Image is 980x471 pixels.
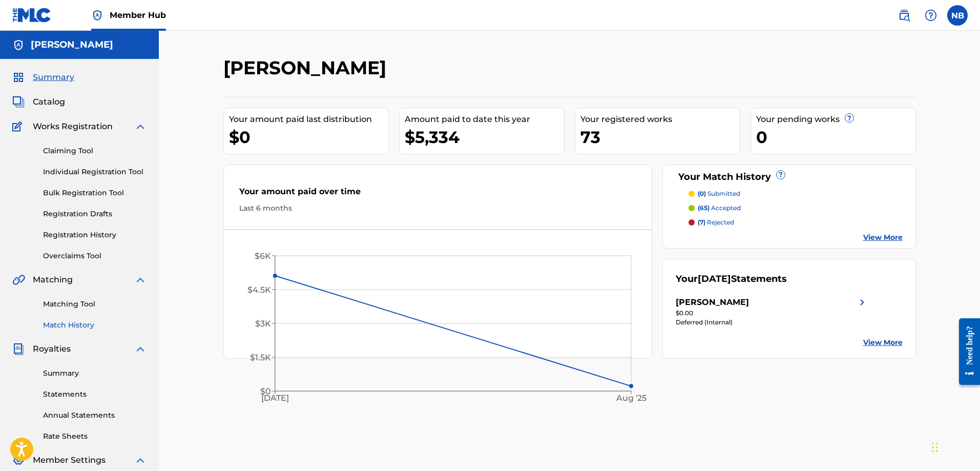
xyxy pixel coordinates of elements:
div: Your Statements [676,272,787,286]
div: Last 6 months [239,203,637,214]
a: CatalogCatalog [12,96,65,108]
div: Your registered works [580,113,740,126]
a: Bulk Registration Tool [43,188,147,198]
div: Your amount paid over time [239,186,637,203]
img: Matching [12,274,25,286]
img: expand [134,343,147,355]
span: [DATE] [698,273,731,284]
img: Member Settings [12,454,25,466]
div: $0 [229,126,388,149]
div: Drag [932,432,938,463]
a: [PERSON_NAME]right chevron icon$0.00Deferred (Internal) [676,296,868,327]
img: Summary [12,71,25,84]
span: Works Registration [33,120,113,133]
tspan: $0 [260,386,271,396]
img: MLC Logo [12,8,52,23]
div: User Menu [947,5,968,26]
a: Match History [43,320,147,331]
img: Royalties [12,343,25,355]
img: expand [134,274,147,286]
a: (65) accepted [689,203,903,213]
a: Individual Registration Tool [43,167,147,177]
iframe: Resource Center [951,311,980,393]
a: SummarySummary [12,71,74,84]
p: rejected [698,218,734,227]
a: Overclaims Tool [43,251,147,261]
img: Top Rightsholder [91,9,103,22]
a: Public Search [894,5,914,26]
span: Matching [33,274,73,286]
iframe: Chat Widget [750,59,980,471]
a: Registration History [43,230,147,240]
div: [PERSON_NAME] [676,296,749,309]
h5: Noah Brickley [31,39,113,51]
a: Claiming Tool [43,146,147,156]
tspan: $6K [255,251,271,261]
a: Rate Sheets [43,431,147,442]
div: $5,334 [405,126,564,149]
div: Amount paid to date this year [405,113,564,126]
a: (0) submitted [689,189,903,198]
div: Your Match History [676,170,903,184]
a: (7) rejected [689,218,903,227]
span: Member Settings [33,454,106,466]
span: (0) [698,190,706,197]
a: Statements [43,389,147,400]
tspan: $3K [255,319,271,329]
p: accepted [698,203,741,213]
img: expand [134,454,147,466]
img: Accounts [12,39,25,51]
tspan: Aug '25 [616,394,647,403]
tspan: [DATE] [261,394,289,403]
div: Your amount paid last distribution [229,113,388,126]
span: Royalties [33,343,71,355]
h2: [PERSON_NAME] [223,56,391,79]
div: Help [921,5,941,26]
span: Member Hub [110,9,166,21]
a: Registration Drafts [43,209,147,219]
img: Works Registration [12,120,26,133]
img: expand [134,120,147,133]
img: help [925,9,937,22]
span: Summary [33,71,74,84]
div: Deferred (Internal) [676,318,868,327]
a: Summary [43,368,147,379]
div: 73 [580,126,740,149]
span: (65) [698,204,710,212]
a: Annual Statements [43,410,147,421]
img: search [898,9,910,22]
img: Catalog [12,96,25,108]
tspan: $1.5K [250,353,271,362]
a: Matching Tool [43,299,147,310]
div: $0.00 [676,309,868,318]
tspan: $4.5K [247,285,271,295]
p: submitted [698,189,740,198]
span: Catalog [33,96,65,108]
span: (7) [698,218,705,226]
